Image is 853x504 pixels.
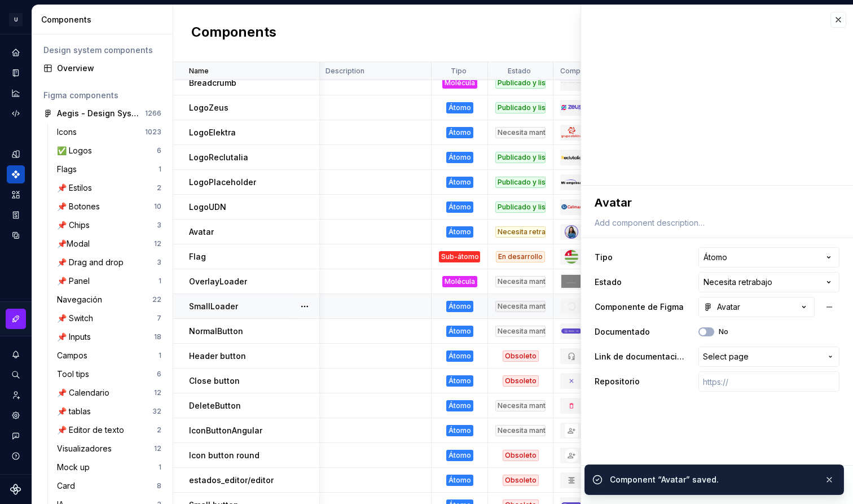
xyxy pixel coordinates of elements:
[57,443,116,454] div: Visualizadores
[703,301,740,313] div: Avatar
[7,84,25,102] a: Analytics
[52,347,166,365] a: Campos1
[7,186,25,204] a: Assets
[57,350,92,361] div: Campos
[157,183,161,192] div: 2
[57,220,94,231] div: 📌 Chips
[565,250,578,264] img: Flag
[52,440,166,458] a: Visualizadores12
[157,481,161,490] div: 8
[495,177,546,188] div: Publicado y listo para usar
[446,350,473,362] div: Átomo
[159,277,161,286] div: 1
[719,327,728,336] label: No
[7,226,25,244] div: Data sources
[581,5,853,186] iframe: figma-embed
[561,82,582,84] img: Breadcrum
[52,123,166,141] a: Icons1023
[189,375,240,387] p: Close button
[41,14,168,25] div: Components
[9,13,23,27] div: U
[189,127,236,138] p: LogoElektra
[495,102,546,113] div: Publicado y listo para usar
[503,450,539,461] div: Obsoleto
[57,126,81,138] div: Icons
[7,165,25,183] div: Components
[495,301,546,312] div: Necesita mantenimiento
[698,347,839,367] button: Select page
[7,386,25,404] div: Invite team
[439,251,480,262] div: Sub-átomo
[52,365,166,383] a: Tool tips6
[57,369,94,380] div: Tool tips
[52,272,166,290] a: 📌 Panel1
[595,252,613,263] label: Tipo
[43,90,161,101] div: Figma components
[503,375,539,387] div: Obsoleto
[7,104,25,122] a: Code automation
[561,328,582,334] img: Normal button
[7,406,25,424] div: Settings
[57,63,161,74] div: Overview
[7,427,25,445] button: Contact support
[7,43,25,62] div: Home
[52,328,166,346] a: 📌 Inputs18
[52,198,166,216] a: 📌 Botones10
[189,301,238,312] p: SmallLoader
[57,201,104,212] div: 📌 Botones
[7,145,25,163] a: Design tokens
[145,128,161,137] div: 1023
[189,67,209,76] p: Name
[189,276,247,287] p: OverlayLoader
[565,349,578,363] img: Header button
[52,402,166,420] a: 📌 tablas32
[503,350,539,362] div: Obsoleto
[57,257,128,268] div: 📌 Drag and drop
[189,425,262,436] p: IconButtonAngular
[703,351,749,362] span: Select page
[189,102,228,113] p: LogoZeus
[495,152,546,163] div: Publicado y listo para usar
[7,64,25,82] div: Documentation
[446,152,473,163] div: Átomo
[52,179,166,197] a: 📌 Estilos2
[157,370,161,379] div: 6
[7,366,25,384] button: Search ⌘K
[57,238,94,249] div: 📌Modal
[157,146,161,155] div: 6
[191,23,276,43] h2: Components
[154,332,161,341] div: 18
[159,463,161,472] div: 1
[159,165,161,174] div: 1
[52,253,166,271] a: 📌 Drag and drop3
[189,251,206,262] p: Flag
[446,450,473,461] div: Átomo
[446,375,473,387] div: Átomo
[495,201,546,213] div: Publicado y listo para usar
[446,201,473,213] div: Átomo
[152,295,161,304] div: 22
[52,235,166,253] a: 📌Modal12
[326,67,364,76] p: Description
[2,7,29,32] button: U
[157,258,161,267] div: 3
[10,484,21,495] a: Supernova Logo
[52,309,166,327] a: 📌 Switch7
[39,59,166,77] a: Overview
[595,376,640,387] label: Repositorio
[52,160,166,178] a: Flags1
[565,424,578,437] img: Icon button angular
[446,400,473,411] div: Átomo
[52,421,166,439] a: 📌 Editor de texto2
[57,387,114,398] div: 📌 Calendario
[52,477,166,495] a: Card8
[508,67,531,76] p: Estado
[7,345,25,363] button: Notifications
[495,226,546,238] div: Necesita retrabajo
[57,462,94,473] div: Mock up
[595,301,684,313] label: Componente de Figma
